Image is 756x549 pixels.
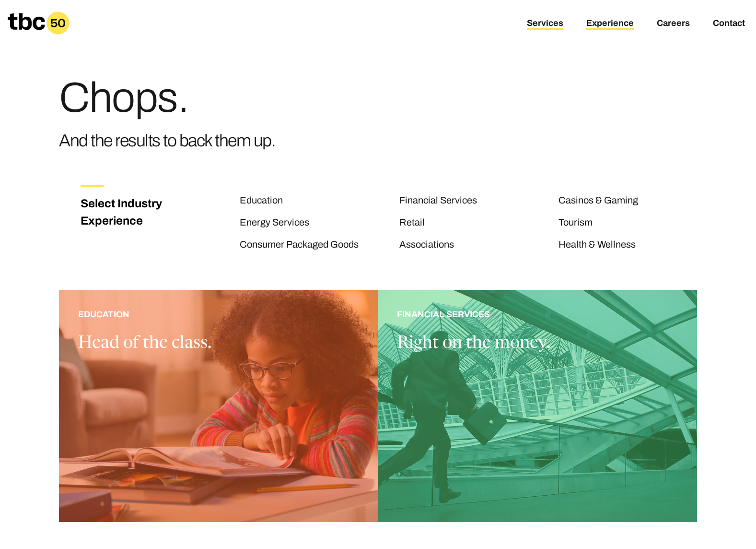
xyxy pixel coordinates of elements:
[8,12,70,35] a: Homepage
[657,18,690,30] a: Careers
[240,217,309,229] a: Energy Services
[713,18,745,30] a: Contact
[59,127,275,155] h3: And the results to back them up.
[399,195,477,207] a: Financial Services
[81,195,173,229] h3: Select Industry Experience
[240,239,359,251] a: Consumer Packaged Goods
[59,77,275,119] h1: Chops.
[558,239,636,251] a: Health & Wellness
[399,239,454,251] a: Associations
[586,18,634,30] a: Experience
[399,217,425,229] a: Retail
[558,195,638,207] a: Casinos & Gaming
[558,217,593,229] a: Tourism
[240,195,283,207] a: Education
[527,18,563,30] a: Services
